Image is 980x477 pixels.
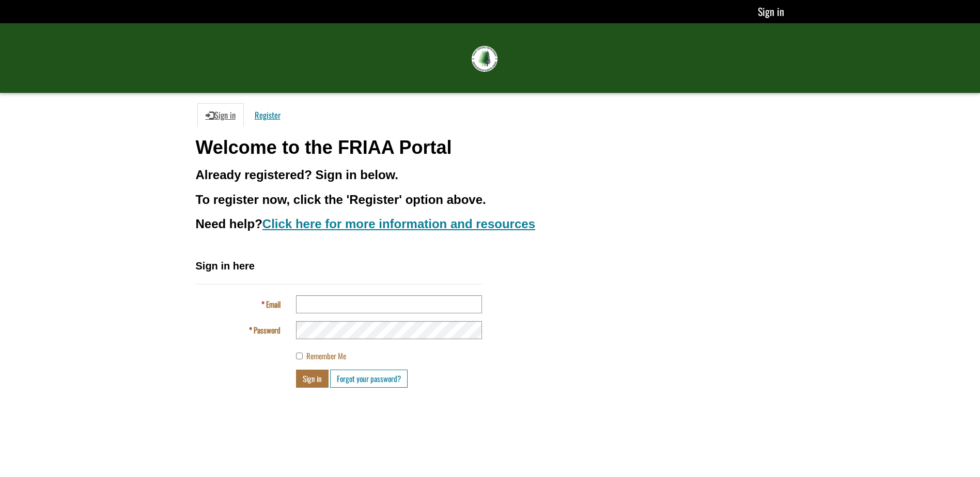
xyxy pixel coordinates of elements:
a: Sign in [758,4,784,19]
span: Remember Me [306,350,346,361]
a: Click here for more information and resources [262,217,535,231]
span: Sign in here [196,260,255,272]
a: Sign in [197,103,244,127]
span: Email [266,298,281,310]
h3: Need help? [196,217,785,231]
h1: Welcome to the FRIAA Portal [196,137,785,158]
a: Forgot your password? [330,370,408,388]
input: Remember Me [296,353,303,359]
h3: Already registered? Sign in below. [196,168,785,182]
span: Password [254,324,281,336]
a: Register [246,103,289,127]
img: FRIAA Submissions Portal [472,46,497,72]
button: Sign in [296,370,329,388]
h3: To register now, click the 'Register' option above. [196,193,785,206]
